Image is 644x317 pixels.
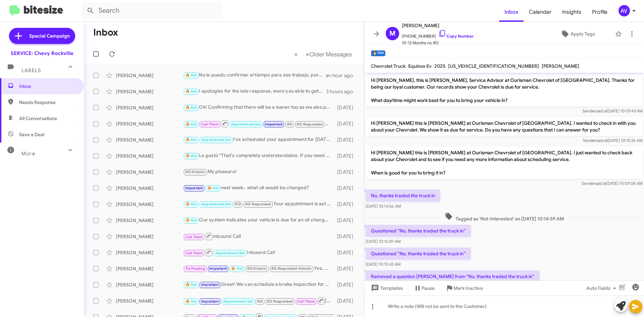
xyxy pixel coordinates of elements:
[21,67,41,73] span: Labels
[116,137,183,143] div: [PERSON_NAME]
[116,120,183,127] div: [PERSON_NAME]
[116,298,183,304] div: [PERSON_NAME]
[185,202,197,206] span: 🔥 Hot
[334,120,359,127] div: [DATE]
[116,185,183,192] div: [PERSON_NAME]
[334,217,359,224] div: [DATE]
[290,47,302,61] button: Previous
[116,217,183,224] div: [PERSON_NAME]
[402,21,474,30] span: [PERSON_NAME]
[116,88,183,95] div: [PERSON_NAME]
[183,71,326,79] div: No le puedo confirmar el tiempo para ese trabajo, pero es recomendado dejar el carro porque todo ...
[290,47,356,61] nav: Page navigation example
[453,282,483,294] span: Mark Inactive
[183,232,334,241] div: Inbound Call
[543,28,612,40] button: Apply Tags
[81,3,222,19] input: Search
[183,119,334,128] div: Liked “I guess we will pay it by ear and see what the weather does!”
[183,152,334,160] div: Le gustó “That's completely understandable. If you need to schedule an appointment later, feel fr...
[116,249,183,256] div: [PERSON_NAME]
[442,212,567,222] span: Tagged as 'Not-Interested' on [DATE] 10:14:59 AM
[596,108,607,113] span: said at
[183,281,334,288] div: Great! We can schedule a brake inspection for you. What day/time would you like to come in?
[334,104,359,111] div: [DATE]
[185,186,203,190] span: Important
[587,2,613,22] a: Profile
[185,154,197,158] span: 🔥 Hot
[389,28,395,39] span: M
[93,27,118,38] h1: Inbox
[185,138,197,142] span: 🔥 Hot
[116,72,183,79] div: [PERSON_NAME]
[265,122,282,126] span: Important
[524,2,557,22] a: Calendar
[19,99,76,106] span: Needs Response
[366,147,643,179] p: Hi [PERSON_NAME] this is [PERSON_NAME] at Ourisman Chevrolet of [GEOGRAPHIC_DATA]. I just wanted ...
[364,282,408,294] button: Templates
[183,104,334,111] div: Ok! Confirming that there will be a loaner too as we also paid for that! Thanks!
[366,270,540,282] p: Removed a question [PERSON_NAME] from “No, thanks traded the truck in”
[619,5,630,16] div: AV
[298,299,315,304] span: Call Them
[596,138,608,143] span: said at
[223,299,253,304] span: Appointment Set
[185,73,197,77] span: 🔥 Hot
[334,249,359,256] div: [DATE]
[294,50,298,58] span: «
[231,266,243,271] span: 🔥 Hot
[366,74,643,106] p: Hi [PERSON_NAME], this is [PERSON_NAME], Service Advisor at Ourisman Chevrolet of [GEOGRAPHIC_DAT...
[19,131,44,138] span: Save a Deal
[201,299,219,304] span: Important
[183,136,334,144] div: I've scheduled your appointment for [DATE] at 10 AM. We look forward to seeing you then!
[116,281,183,288] div: [PERSON_NAME]
[366,248,471,260] p: Questioned “No, thanks traded the truck in”
[326,88,359,95] div: 3 hours ago
[581,282,624,294] button: Auto Fields
[201,202,231,206] span: Appointment Set
[440,282,488,294] button: Mark Inactive
[185,89,197,94] span: 🔥 Hot
[408,63,432,69] span: Equinox Ev
[583,138,643,143] span: Sender [DATE] 10:15:26 AM
[116,265,183,272] div: [PERSON_NAME]
[366,190,440,202] p: No, thanks traded the truck in
[183,88,326,95] div: I apologize for the late response, were you able to get in for service or do you need to schedule...
[245,202,271,206] span: RO Responded
[370,282,403,294] span: Templates
[185,105,197,110] span: 🔥 Hot
[185,282,197,287] span: 🔥 Hot
[185,235,203,239] span: Call Them
[499,2,524,22] span: Inbox
[209,266,227,271] span: Important
[582,181,643,186] span: Sender [DATE] 10:09:58 AM
[366,239,400,244] span: [DATE] 10:15:39 AM
[371,50,385,56] small: 🔥 Hot
[334,201,359,208] div: [DATE]
[183,216,334,224] div: Our system indicates your vehicle is due for an oil change, tire rotation, and multipoint inspection
[11,50,73,57] div: SERVICE: Chevy Rockville
[434,63,445,69] span: 2025
[185,170,205,174] span: RO Historic
[183,184,334,192] div: next week.. what oil would be changed?
[334,233,359,240] div: [DATE]
[247,266,267,271] span: RO Historic
[542,63,579,69] span: [PERSON_NAME]
[116,201,183,208] div: [PERSON_NAME]
[613,5,637,16] button: AV
[334,185,359,192] div: [DATE]
[402,30,474,40] span: [PHONE_NUMBER]
[371,63,406,69] span: Chevrolet Truck
[271,266,312,271] span: RO Responded Historic
[448,63,539,69] span: [US_VEHICLE_IDENTIFICATION_NUMBER]
[334,298,359,304] div: [DATE]
[366,262,400,267] span: [DATE] 10:15:42 AM
[185,122,197,126] span: 🔥 Hot
[116,153,183,159] div: [PERSON_NAME]
[19,83,76,90] span: Inbox
[231,122,261,126] span: Appointment Set
[334,281,359,288] div: [DATE]
[586,282,619,294] span: Auto Fields
[408,282,440,294] button: Pause
[116,169,183,175] div: [PERSON_NAME]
